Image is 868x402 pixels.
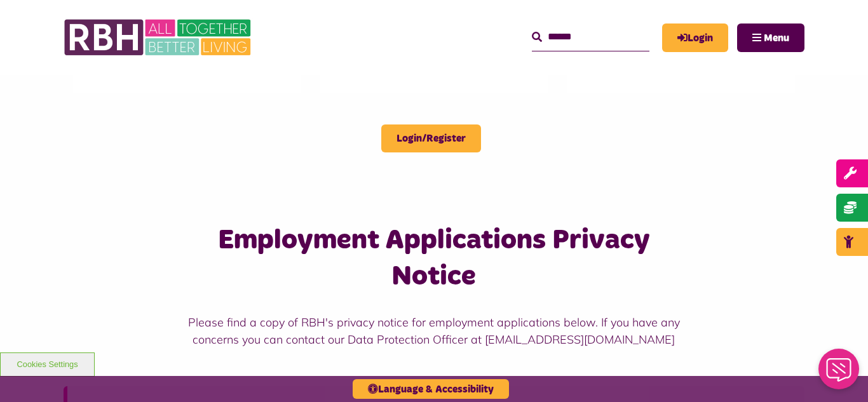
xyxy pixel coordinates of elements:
[64,13,254,62] img: RBH
[811,345,868,402] iframe: Netcall Web Assistant for live chat
[381,124,481,152] a: Login/Register
[764,33,789,43] span: Menu
[187,222,681,295] h3: Employment Applications Privacy Notice
[662,23,728,52] a: MyRBH
[737,23,804,52] button: Navigation
[532,23,649,51] input: Search
[353,379,509,399] button: Language & Accessibility
[187,314,681,348] p: Please find a copy of RBH's privacy notice for employment applications below. If you have any con...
